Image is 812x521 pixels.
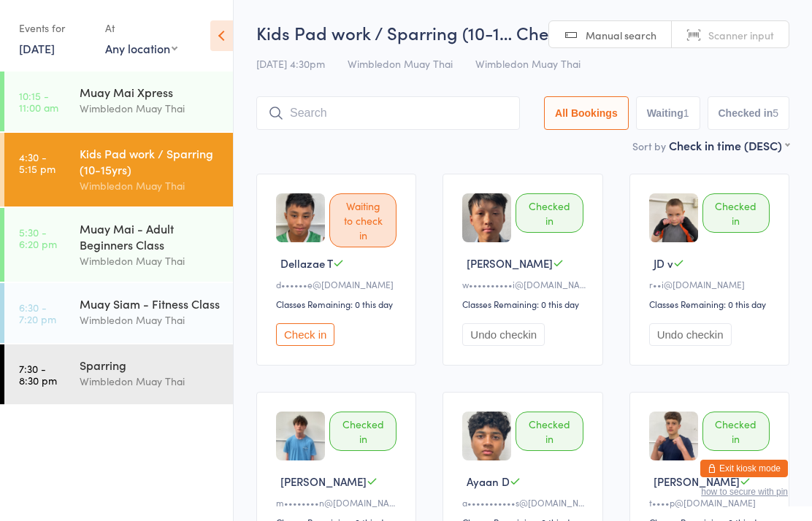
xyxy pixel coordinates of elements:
div: At [105,16,177,40]
div: Waiting to check in [329,193,397,247]
div: Checked in [516,412,583,451]
div: Events for [19,16,91,40]
span: Manual search [586,28,656,42]
span: Wimbledon Muay Thai [475,56,581,71]
span: Wimbledon Muay Thai [348,56,453,71]
div: t•••• [649,496,774,509]
span: [DATE] 4:30pm [256,56,325,71]
a: 5:30 -6:20 pmMuay Mai - Adult Beginners ClassWimbledon Muay Thai [4,208,233,282]
div: Wimbledon Muay Thai [80,177,221,194]
label: Sort by [632,139,666,153]
div: Classes Remaining: 0 this day [276,298,401,310]
div: w•••••••••• [462,278,587,290]
div: Checked in [516,193,583,233]
time: 5:30 - 6:20 pm [19,226,57,250]
button: Undo checkin [462,323,545,346]
img: image1738962576.png [276,193,325,242]
button: Checked in5 [708,96,790,130]
span: Scanner input [708,28,774,42]
div: Classes Remaining: 0 this day [649,298,774,310]
span: Ayaan D [467,474,510,489]
time: 10:15 - 11:00 am [19,90,58,113]
a: 10:15 -11:00 amMuay Mai XpressWimbledon Muay Thai [4,72,233,131]
span: JD v [654,255,673,271]
div: Check in time (DESC) [669,137,789,153]
img: image1739939330.png [462,412,511,460]
img: image1657772834.png [649,193,698,242]
div: Wimbledon Muay Thai [80,373,221,390]
div: Sparring [80,357,221,373]
div: 5 [773,107,778,119]
input: Search [256,96,520,130]
div: Wimbledon Muay Thai [80,252,221,269]
button: Undo checkin [649,323,732,346]
time: 7:30 - 8:30 pm [19,363,57,386]
button: Waiting1 [636,96,700,130]
a: 4:30 -5:15 pmKids Pad work / Sparring (10-15yrs)Wimbledon Muay Thai [4,133,233,207]
div: Checked in [702,412,770,451]
button: All Bookings [544,96,629,130]
span: [PERSON_NAME] [280,474,367,489]
time: 6:30 - 7:20 pm [19,301,56,325]
div: r•• [649,278,774,290]
img: image1740630301.png [462,193,511,242]
div: Classes Remaining: 0 this day [462,298,587,310]
div: Muay Siam - Fitness Class [80,296,221,312]
div: m•••••••• [276,496,401,509]
div: Any location [105,40,177,56]
img: image1753762768.png [649,412,698,460]
div: Wimbledon Muay Thai [80,312,221,328]
div: Muay Mai - Adult Beginners Class [80,220,221,252]
span: Dellazae T [280,255,333,271]
button: Check in [276,323,334,346]
div: 1 [683,107,689,119]
time: 4:30 - 5:15 pm [19,151,55,174]
div: Checked in [702,193,770,233]
button: how to secure with pin [701,487,788,497]
span: [PERSON_NAME] [467,255,553,271]
img: image1757067684.png [276,412,325,460]
div: a••••••••••• [462,496,587,509]
div: Muay Mai Xpress [80,84,221,100]
div: Kids Pad work / Sparring (10-15yrs) [80,145,221,177]
div: d•••••• [276,278,401,290]
button: Exit kiosk mode [700,460,788,477]
div: Wimbledon Muay Thai [80,100,221,117]
h2: Kids Pad work / Sparring (10-1… Check-in [256,20,789,45]
span: [PERSON_NAME] [654,474,740,489]
a: 7:30 -8:30 pmSparringWimbledon Muay Thai [4,344,233,404]
a: [DATE] [19,40,55,56]
a: 6:30 -7:20 pmMuay Siam - Fitness ClassWimbledon Muay Thai [4,283,233,343]
div: Checked in [329,412,397,451]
